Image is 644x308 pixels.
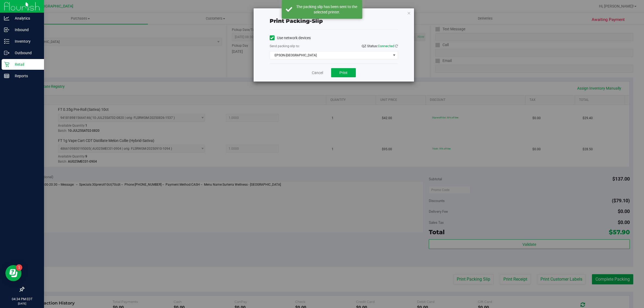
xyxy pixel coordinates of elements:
[391,52,397,59] span: select
[9,73,42,79] p: Reports
[4,27,9,32] inline-svg: Inbound
[4,62,9,67] inline-svg: Retail
[4,50,9,56] inline-svg: Outbound
[9,38,42,45] p: Inventory
[5,265,21,281] iframe: Resource center
[9,61,42,68] p: Retail
[270,35,311,41] label: Use network devices
[4,73,9,79] inline-svg: Reports
[339,71,347,75] span: Print
[270,52,391,59] span: EPSON-[GEOGRAPHIC_DATA]
[270,44,300,49] label: Send packing-slip to:
[331,68,356,77] button: Print
[270,18,323,24] span: Print packing-slip
[362,44,398,48] span: QZ Status:
[2,302,42,306] p: [DATE]
[16,264,22,271] iframe: Resource center unread badge
[9,15,42,21] p: Analytics
[9,27,42,33] p: Inbound
[9,50,42,56] p: Outbound
[295,4,358,15] div: The packing slip has been sent to the selected printer.
[4,16,9,21] inline-svg: Analytics
[4,39,9,44] inline-svg: Inventory
[312,70,323,76] a: Cancel
[2,297,42,302] p: 04:34 PM EDT
[378,44,394,48] span: Connected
